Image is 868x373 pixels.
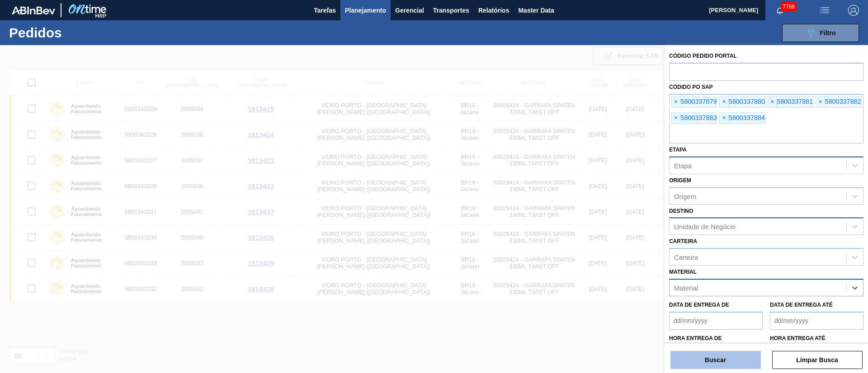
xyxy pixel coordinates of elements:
[674,192,696,200] div: Origem
[770,302,833,308] label: Data de Entrega até
[9,28,144,38] h1: Pedidos
[770,312,863,330] input: dd/mm/yyyy
[669,332,763,345] label: Hora entrega de
[819,5,830,16] img: userActions
[781,2,797,12] span: 7788
[433,5,469,16] span: Transportes
[719,112,765,124] div: 5800337884
[674,284,698,291] div: Material
[674,253,698,261] div: Carteira
[848,5,859,16] img: Logout
[669,84,713,90] label: Códido PO SAP
[314,5,336,16] span: Tarefas
[768,96,813,108] div: 5800337881
[478,5,509,16] span: Relatórios
[720,97,728,107] span: ×
[820,29,836,37] span: Filtro
[782,24,859,42] button: Filtro
[669,177,691,184] label: Origem
[770,332,863,345] label: Hora entrega até
[674,223,736,230] div: Unidade de Negócio
[671,112,717,124] div: 5800337883
[672,97,680,107] span: ×
[395,5,424,16] span: Gerencial
[669,208,693,214] label: Destino
[765,4,794,17] button: Notificações
[816,96,861,108] div: 5800337882
[345,5,386,16] span: Planejamento
[674,161,692,169] div: Etapa
[768,97,777,107] span: ×
[518,5,554,16] span: Master Data
[672,113,680,124] span: ×
[669,147,687,153] label: Etapa
[669,312,763,330] input: dd/mm/yyyy
[669,269,697,275] label: Material
[669,238,697,244] label: Carteira
[12,6,55,14] img: TNhmsLtSVTkK8tSr43FrP2fwEKptu5GPRR3wAAAABJRU5ErkJggg==
[720,113,728,124] span: ×
[669,53,737,59] label: Código Pedido Portal
[719,96,765,108] div: 5800337880
[671,96,717,108] div: 5800337879
[816,97,825,107] span: ×
[669,302,729,308] label: Data de Entrega de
